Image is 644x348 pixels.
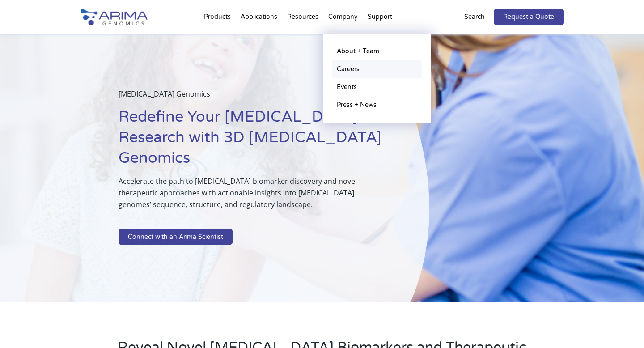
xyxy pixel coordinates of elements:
a: Events [332,78,422,96]
h1: Redefine Your [MEDICAL_DATA] Research with 3D [MEDICAL_DATA] Genomics [119,107,385,175]
a: Press + News [332,96,422,114]
p: Search [464,11,485,23]
a: Connect with an Arima Scientist [119,229,233,245]
a: Careers [332,60,422,78]
a: About + Team [332,42,422,60]
p: Accelerate the path to [MEDICAL_DATA] biomarker discovery and novel therapeutic approaches with a... [119,175,385,217]
p: [MEDICAL_DATA] Genomics [119,88,385,107]
img: Arima-Genomics-logo [80,9,148,25]
a: Request a Quote [494,9,563,25]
